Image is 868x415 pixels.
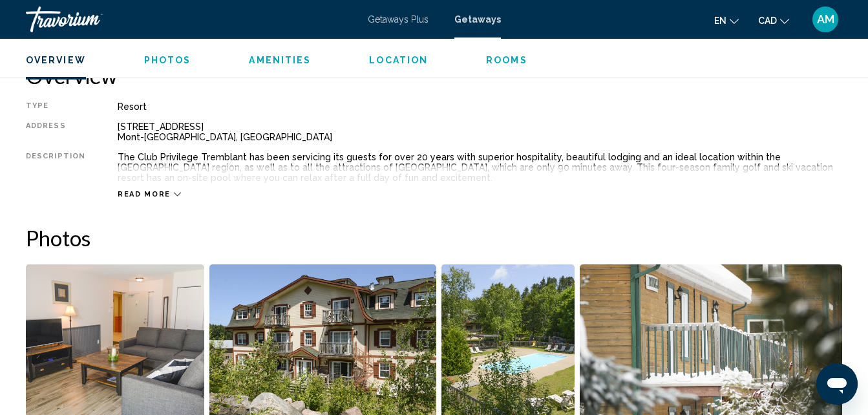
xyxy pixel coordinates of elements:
[758,11,789,30] button: Change currency
[26,122,85,142] div: Address
[758,16,777,26] span: CAD
[26,152,85,183] div: Description
[26,225,842,251] h2: Photos
[26,6,355,32] a: Travorium
[809,6,842,33] button: User Menu
[486,54,527,66] button: Rooms
[368,14,429,25] a: Getaways Plus
[26,54,86,66] button: Overview
[26,101,85,112] div: Type
[118,189,181,199] button: Read more
[714,16,726,26] span: en
[118,122,842,142] div: [STREET_ADDRESS] Mont-[GEOGRAPHIC_DATA], [GEOGRAPHIC_DATA]
[144,54,191,66] button: Photos
[816,363,858,405] iframe: Button to launch messaging window
[249,54,311,66] button: Amenities
[118,152,842,183] div: The Club Privilege Tremblant has been servicing its guests for over 20 years with superior hospit...
[369,54,428,66] button: Location
[714,11,739,30] button: Change language
[454,14,501,25] a: Getaways
[118,101,842,112] div: Resort
[817,13,834,26] span: AM
[118,190,171,198] span: Read more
